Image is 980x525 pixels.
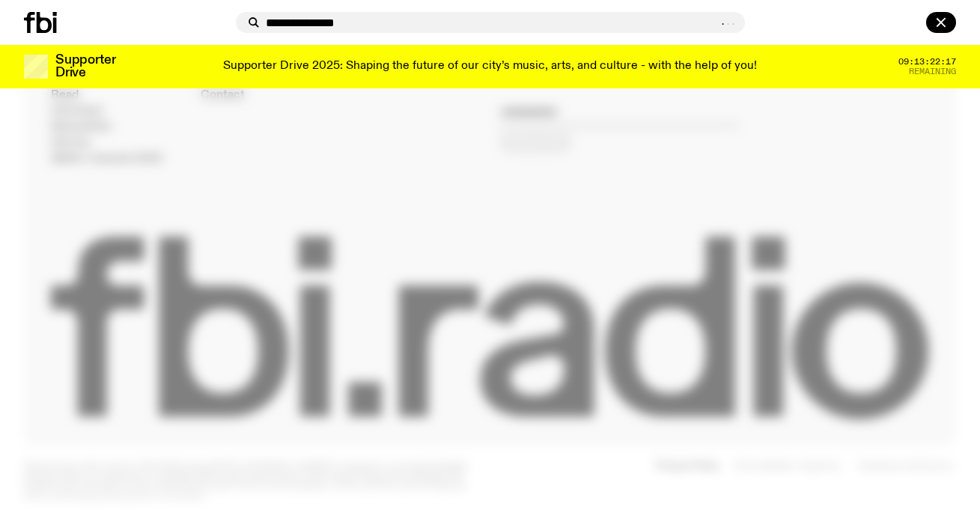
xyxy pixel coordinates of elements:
span: Remaining [909,67,956,76]
span: 09:13:22:17 [898,58,956,66]
p: Supporter Drive 2025: Shaping the future of our city’s music, arts, and culture - with the help o... [223,60,757,73]
span: . [725,16,731,28]
h3: Supporter Drive [55,54,115,79]
span: . [731,16,736,28]
span: . [720,16,725,28]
